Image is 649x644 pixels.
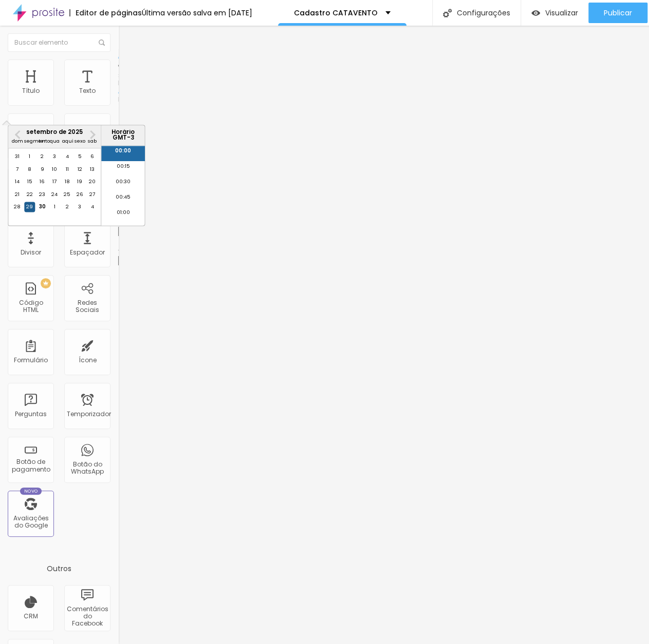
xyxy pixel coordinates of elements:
[24,488,38,494] font: Novo
[37,152,47,162] div: Escolha terça-feira, 2 de setembro de 2025
[39,138,46,145] font: ter
[15,153,20,160] font: 31
[11,151,99,213] div: mês 2025-09
[604,8,632,18] font: Publicar
[12,138,23,145] font: dom
[27,191,33,198] font: 22
[52,179,57,185] font: 17
[118,224,129,231] font: 01:15
[79,356,97,364] font: Ícone
[75,138,85,145] font: sexo
[84,126,101,143] button: Próximo mês
[78,203,81,210] font: 3
[66,203,69,210] font: 2
[21,248,41,257] font: Divisor
[9,126,26,143] button: Mês anterior
[16,166,18,172] font: 7
[26,203,33,210] font: 29
[24,612,38,620] font: CRM
[37,177,47,187] div: Escolha terça-feira, 16 de setembro de 2025
[71,460,104,476] font: Botão do WhatsApp
[37,189,47,200] div: Escolha terça-feira, 23 de setembro de 2025
[75,177,85,187] div: Escolha sexta-feira, 19 de setembro de 2025
[40,179,45,185] font: 16
[117,163,130,169] font: 00:15
[62,164,72,174] div: Escolha quinta-feira, 11 de setembro de 2025
[87,177,97,187] div: Escolha sábado, 20 de setembro de 2025
[12,189,22,200] div: Escolha domingo, 21 de setembro de 2025
[54,203,55,210] font: 1
[24,138,50,145] font: segmento
[50,138,60,145] font: qua
[39,203,46,210] font: 30
[90,166,95,172] font: 13
[99,40,105,46] img: Ícone
[116,193,131,200] font: 00:45
[90,203,94,210] font: 4
[22,86,40,95] font: Título
[24,164,34,174] div: Escolha segunda-feira, 8 de setembro de 2025
[37,164,47,174] div: Escolha terça-feira, 9 de setembro de 2025
[12,202,22,212] div: Escolha domingo, 28 de setembro de 2025
[27,179,32,185] font: 15
[62,152,72,162] div: Escolha quinta-feira, 4 de setembro de 2025
[88,138,97,145] font: sab
[62,202,72,212] div: Escolha quinta-feira, 2 de outubro de 2025
[66,153,69,160] font: 4
[545,8,578,18] font: Visualizar
[76,298,99,314] font: Redes Sociais
[41,153,44,160] font: 2
[47,563,71,574] font: Outros
[70,248,105,257] font: Espaçador
[15,179,20,185] font: 14
[67,409,111,418] font: Temporizador
[588,3,647,23] button: Publicar
[78,153,82,160] font: 5
[443,9,452,17] img: Ícone
[75,189,85,200] div: Escolha sexta-feira, 26 de setembro de 2025
[521,3,588,23] button: Visualizar
[24,152,34,162] div: Escolha segunda-feira, 1 de setembro de 2025
[87,189,97,200] div: Escolha sábado, 27 de setembro de 2025
[37,202,47,212] div: Escolha terça-feira, 30 de setembro de 2025
[49,164,60,174] div: Escolha quarta-feira, 10 de setembro de 2025
[14,356,48,364] font: Formulário
[28,166,31,172] font: 8
[75,164,85,174] div: Escolha sexta-feira, 12 de setembro de 2025
[62,177,72,187] div: Escolha quinta-feira, 18 de setembro de 2025
[75,202,85,212] div: Escolha sexta-feira, 3 de outubro de 2025
[12,152,22,162] div: Escolha domingo, 31 de agosto de 2025
[49,189,60,200] div: Escolha quarta-feira, 24 de setembro de 2025
[49,202,60,212] div: Escolha quarta-feira, 1 de outubro de 2025
[116,178,131,185] font: 00:30
[12,164,22,174] div: Escolha domingo, 7 de setembro de 2025
[24,177,34,187] div: Escolha segunda-feira, 15 de setembro de 2025
[65,179,70,185] font: 18
[52,166,57,172] font: 10
[89,191,95,198] font: 27
[8,33,110,52] input: Buscar elemento
[67,604,108,628] font: Comentários do Facebook
[90,153,94,160] font: 6
[87,152,97,162] div: Escolha sábado, 6 de setembro de 2025
[13,514,49,530] font: Avaliações do Google
[89,179,96,185] font: 20
[87,202,97,212] div: Escolha sábado, 4 de outubro de 2025
[117,209,130,216] font: 01:00
[77,191,83,198] font: 26
[49,152,60,162] div: Escolha quarta-feira, 3 de setembro de 2025
[77,179,82,185] font: 19
[53,153,56,160] font: 3
[24,202,34,212] div: Escolha segunda-feira, 29 de setembro de 2025
[19,298,43,314] font: Código HTML
[294,8,378,18] font: Cadastro CATAVENTO
[41,166,44,172] font: 9
[64,191,70,198] font: 25
[115,147,131,154] font: 00:00
[457,8,510,18] font: Configurações
[112,134,126,142] font: GMT
[87,164,97,174] div: Escolha sábado, 13 de setembro de 2025
[78,166,82,172] font: 12
[24,189,34,200] div: Escolha segunda-feira, 22 de setembro de 2025
[112,128,135,136] font: Horário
